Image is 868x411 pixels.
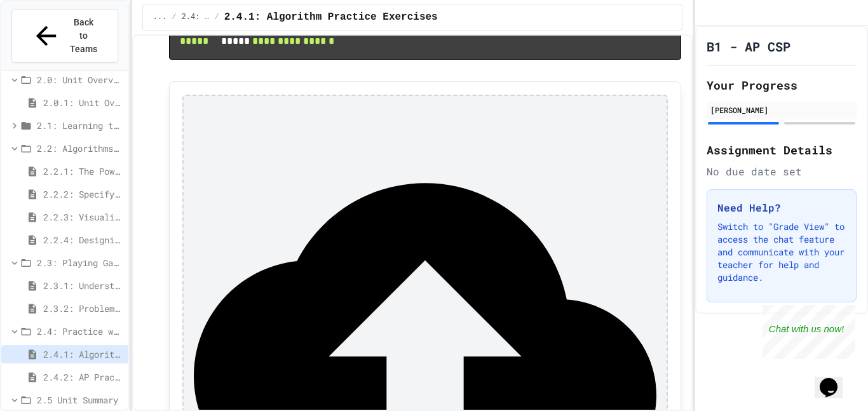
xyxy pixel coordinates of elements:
[69,16,98,56] span: Back to Teams
[43,210,123,224] span: 2.2.3: Visualizing Logic with Flowcharts
[43,165,123,178] span: 2.2.1: The Power of Algorithms
[707,76,857,94] h2: Your Progress
[707,141,857,159] h2: Assignment Details
[224,10,438,25] span: 2.4.1: Algorithm Practice Exercises
[43,96,123,109] span: 2.0.1: Unit Overview
[153,12,167,22] span: ...
[763,305,855,359] iframe: chat widget
[37,256,123,269] span: 2.3: Playing Games
[37,119,123,132] span: 2.1: Learning to Solve Hard Problems
[214,12,219,22] span: /
[43,279,123,292] span: 2.3.1: Understanding Games with Flowcharts
[717,220,846,284] p: Switch to "Grade View" to access the chat feature and communicate with your teacher for help and ...
[43,233,123,246] span: 2.2.4: Designing Flowcharts
[717,200,846,215] h3: Need Help?
[815,360,855,398] iframe: chat widget
[11,9,118,63] button: Back to Teams
[43,347,123,361] span: 2.4.1: Algorithm Practice Exercises
[172,12,176,22] span: /
[710,104,853,116] div: [PERSON_NAME]
[43,302,123,315] span: 2.3.2: Problem Solving Reflection
[37,393,123,407] span: 2.5 Unit Summary
[707,164,857,179] div: No due date set
[37,142,123,155] span: 2.2: Algorithms - from Pseudocode to Flowcharts
[182,12,210,22] span: 2.4: Practice with Algorithms
[37,325,123,338] span: 2.4: Practice with Algorithms
[43,370,123,384] span: 2.4.2: AP Practice Questions
[37,73,123,86] span: 2.0: Unit Overview
[43,187,123,201] span: 2.2.2: Specifying Ideas with Pseudocode
[707,37,790,55] h1: B1 - AP CSP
